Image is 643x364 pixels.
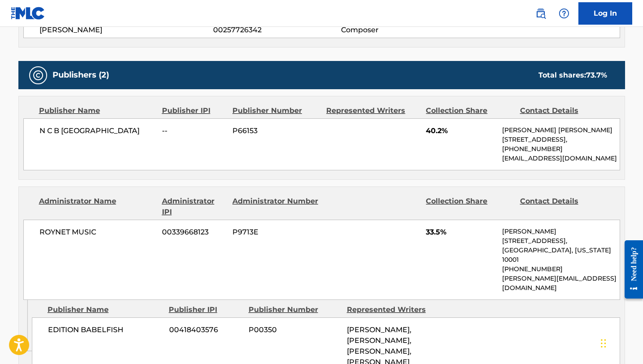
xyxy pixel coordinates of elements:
[11,7,45,20] img: MLC Logo
[502,246,619,264] p: [GEOGRAPHIC_DATA], [US_STATE] 10001
[502,274,619,293] p: [PERSON_NAME][EMAIL_ADDRESS][DOMAIN_NAME]
[426,227,495,238] span: 33.5%
[426,105,513,116] div: Collection Share
[618,233,643,305] iframe: Resource Center
[502,135,619,144] p: [STREET_ADDRESS],
[39,126,156,136] span: N C B [GEOGRAPHIC_DATA]
[578,2,632,25] a: Log In
[532,4,550,22] a: Public Search
[586,71,607,79] span: 73.7 %
[502,227,619,236] p: [PERSON_NAME]
[341,25,457,35] span: Composer
[502,144,619,154] p: [PHONE_NUMBER]
[232,227,319,238] span: P9713E
[598,321,643,364] iframe: Chat Widget
[520,196,607,217] div: Contact Details
[249,304,340,315] div: Publisher Number
[213,25,341,35] span: 00257726342
[601,330,606,357] div: Drag
[48,325,162,335] span: EDITION BABELFISH
[52,70,109,80] h5: Publishers (2)
[162,227,226,238] span: 00339668123
[162,126,226,136] span: --
[535,8,546,19] img: search
[39,25,214,35] span: [PERSON_NAME]
[538,70,607,81] div: Total shares:
[502,236,619,246] p: [STREET_ADDRESS],
[232,126,319,136] span: P66153
[326,105,419,116] div: Represented Writers
[48,304,162,315] div: Publisher Name
[502,154,619,163] p: [EMAIL_ADDRESS][DOMAIN_NAME]
[347,304,438,315] div: Represented Writers
[502,126,619,135] p: [PERSON_NAME] [PERSON_NAME]
[426,196,513,217] div: Collection Share
[555,4,573,22] div: Help
[169,325,242,335] span: 00418403576
[232,105,319,116] div: Publisher Number
[232,196,319,217] div: Administrator Number
[559,8,569,19] img: help
[520,105,607,116] div: Contact Details
[33,70,44,81] img: Publishers
[39,105,155,116] div: Publisher Name
[169,304,242,315] div: Publisher IPI
[249,325,340,335] span: P00350
[426,126,495,136] span: 40.2%
[162,105,226,116] div: Publisher IPI
[39,227,156,238] span: ROYNET MUSIC
[39,196,155,217] div: Administrator Name
[502,264,619,274] p: [PHONE_NUMBER]
[162,196,226,217] div: Administrator IPI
